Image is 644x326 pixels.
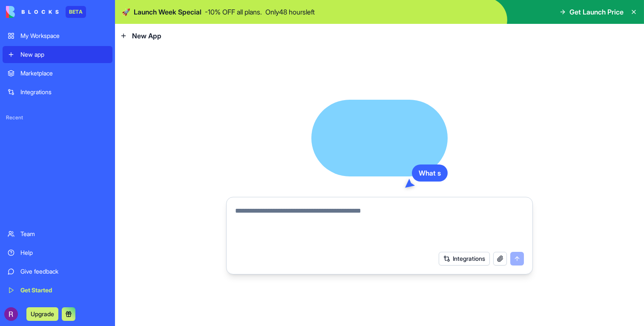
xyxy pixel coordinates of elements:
span: 🚀 [122,7,130,17]
img: logo [6,6,59,18]
button: Integrations [439,252,490,265]
div: What s [412,164,448,182]
button: Upgrade [26,307,58,321]
a: My Workspace [3,27,112,44]
div: Get Started [20,286,107,294]
div: Team [20,230,107,238]
img: ACg8ocI3DhKXQQvFoMJEZBViHtGNqtGAGt1ZXjZsGP1se3S7WmpHtA=s96-c [4,307,18,321]
a: BETA [6,6,86,18]
div: New app [20,50,107,59]
div: BETA [66,6,86,18]
span: Recent [3,114,112,121]
a: Help [3,244,112,261]
div: My Workspace [20,32,107,40]
div: Marketplace [20,69,107,78]
a: Upgrade [26,309,58,318]
a: Get Started [3,282,112,299]
div: Help [20,248,107,257]
a: Integrations [3,84,112,101]
a: New app [3,46,112,63]
div: Integrations [20,88,107,96]
div: Give feedback [20,267,107,276]
span: Get Launch Price [569,7,624,17]
span: New App [132,31,161,41]
a: Marketplace [3,65,112,82]
a: Give feedback [3,263,112,280]
a: Team [3,225,112,242]
p: Only 48 hours left [265,7,315,17]
p: - 10 % OFF all plans. [205,7,262,17]
span: Launch Week Special [134,7,201,17]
